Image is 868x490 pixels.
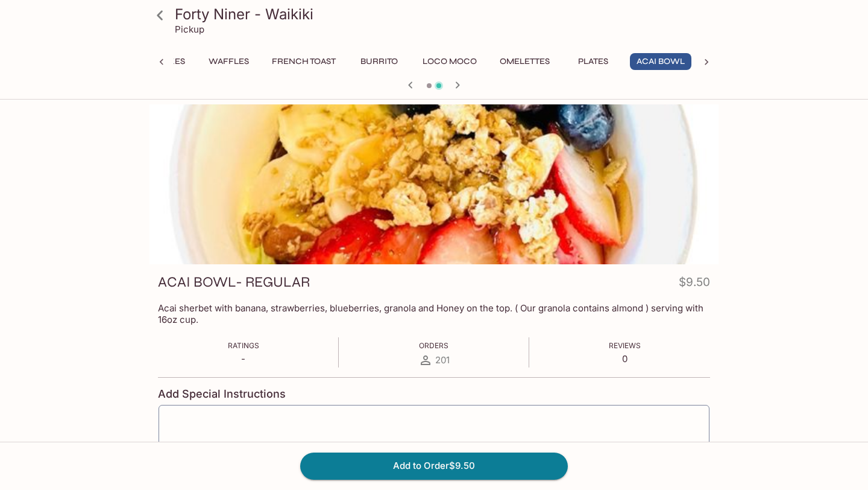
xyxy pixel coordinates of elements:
button: Omelettes [493,53,556,70]
button: Waffles [201,53,256,70]
span: Ratings [228,341,259,350]
span: Reviews [609,341,641,350]
button: Plates [566,53,620,70]
div: ACAI BOWL- REGULAR [149,104,719,264]
p: - [228,353,259,364]
h4: $9.50 [679,273,710,296]
button: Burrito [352,53,406,70]
h3: Forty Niner - Waikiki [175,5,714,24]
p: Acai sherbet with banana, strawberries, blueberries, granola and Honey on the top. ( Our granola ... [158,302,710,325]
button: French Toast [265,53,342,70]
span: Orders [419,341,448,350]
span: 201 [435,354,450,366]
h3: ACAI BOWL- REGULAR [158,273,310,291]
button: Loco Moco [416,53,483,70]
button: Add to Order$9.50 [300,453,568,479]
h4: Add Special Instructions [158,387,710,401]
p: 0 [609,353,641,364]
p: Pickup [175,24,204,35]
button: Acai Bowl [630,53,691,70]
